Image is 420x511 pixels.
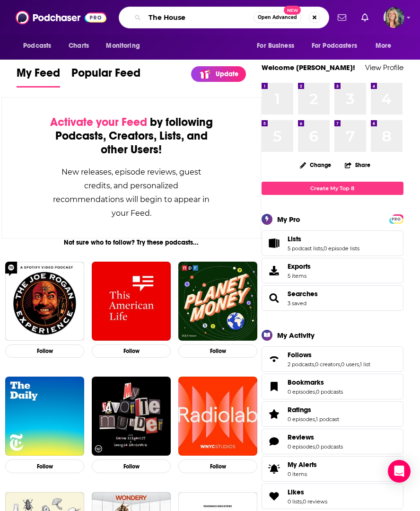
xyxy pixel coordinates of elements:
[340,361,341,368] span: ,
[1,238,261,247] div: Not sure who to follow? Try these podcasts...
[302,498,303,505] span: ,
[277,331,315,340] div: My Activity
[306,37,371,55] button: open menu
[265,462,284,476] span: My Alerts
[288,460,317,469] span: My Alerts
[265,352,284,366] a: Follows
[391,215,402,222] a: PRO
[388,460,411,483] div: Open Intercom Messenger
[288,443,315,450] a: 0 episodes
[288,378,343,387] a: Bookmarks
[288,245,323,252] a: 5 podcast lists
[284,6,301,15] span: New
[288,351,312,359] span: Follows
[323,245,324,252] span: ,
[334,9,350,26] a: Show notifications dropdown
[341,361,359,368] a: 0 users
[5,377,84,456] img: The Daily
[288,235,359,243] a: Lists
[262,429,403,454] span: Reviews
[119,7,329,28] div: Search podcasts, credits, & more...
[262,456,403,482] a: My Alerts
[191,66,246,82] a: Update
[50,115,147,129] span: Activate your Feed
[316,416,339,423] a: 1 podcast
[262,258,403,283] a: Exports
[262,374,403,399] span: Bookmarks
[5,459,84,473] button: Follow
[265,435,284,448] a: Reviews
[178,262,257,341] img: Planet Money
[314,361,315,368] span: ,
[178,344,257,358] button: Follow
[288,388,315,395] a: 0 episodes
[5,262,84,341] img: The Joe Rogan Experience
[258,15,297,20] span: Open Advanced
[5,344,84,358] button: Follow
[288,290,318,298] a: Searches
[92,262,171,341] img: This American Life
[92,377,171,456] img: My Favorite Murder with Karen Kilgariff and Georgia Hardstark
[49,165,213,220] div: New releases, episode reviews, guest credits, and personalized recommendations will begin to appe...
[262,484,403,509] span: Likes
[16,9,106,26] img: Podchaser - Follow, Share and Rate Podcasts
[384,7,404,28] span: Logged in as lisa.beech
[262,346,403,372] span: Follows
[216,70,238,78] p: Update
[277,215,300,224] div: My Pro
[288,405,339,414] a: Ratings
[288,433,314,441] span: Reviews
[254,12,301,23] button: Open AdvancedNew
[344,156,371,174] button: Share
[92,344,171,358] button: Follow
[315,388,316,395] span: ,
[17,37,63,55] button: open menu
[69,39,89,53] span: Charts
[62,37,95,55] a: Charts
[257,39,294,53] span: For Business
[288,405,311,414] span: Ratings
[303,498,327,505] a: 0 reviews
[262,401,403,427] span: Ratings
[262,182,403,194] a: Create My Top 8
[71,66,140,88] a: Popular Feed
[365,63,403,72] a: View Profile
[288,300,306,307] a: 3 saved
[265,237,284,250] a: Lists
[384,7,404,28] button: Show profile menu
[265,490,284,503] a: Likes
[376,39,392,53] span: More
[288,235,301,243] span: Lists
[17,66,60,86] span: My Feed
[294,159,337,171] button: Change
[145,10,254,25] input: Search podcasts, credits, & more...
[369,37,403,55] button: open menu
[358,9,372,26] a: Show notifications dropdown
[99,37,152,55] button: open menu
[49,115,213,157] div: by following Podcasts, Creators, Lists, and other Users!
[71,66,140,86] span: Popular Feed
[265,291,284,305] a: Searches
[288,488,327,496] a: Likes
[288,378,324,387] span: Bookmarks
[106,39,140,53] span: Monitoring
[178,377,257,456] img: Radiolab
[265,407,284,421] a: Ratings
[288,351,370,359] a: Follows
[262,63,355,72] a: Welcome [PERSON_NAME]!
[265,380,284,393] a: Bookmarks
[324,245,359,252] a: 0 episode lists
[92,459,171,473] button: Follow
[262,285,403,311] span: Searches
[288,361,314,368] a: 2 podcasts
[316,443,343,450] a: 0 podcasts
[288,416,315,423] a: 0 episodes
[250,37,306,55] button: open menu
